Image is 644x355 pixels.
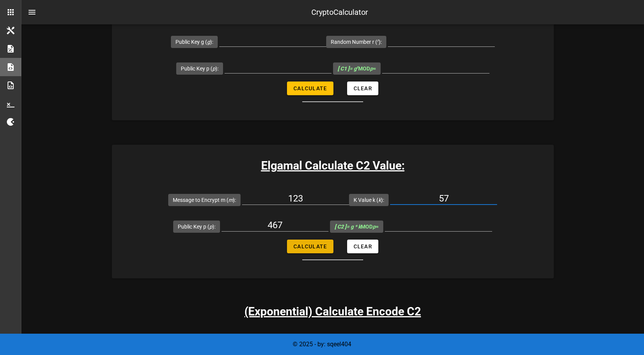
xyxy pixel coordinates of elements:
i: = g [338,66,358,72]
sup: r [377,38,379,43]
i: p [370,66,373,72]
label: K Value k ( ): [354,196,384,204]
label: Public Key p ( ): [181,65,218,72]
b: [ C2 ] [335,224,346,230]
button: nav-menu-toggle [23,3,41,21]
h3: (Exponential) Calculate Encode C2 [244,303,421,320]
label: Message to Encrypt m ( ): [173,196,236,204]
span: Calculate [293,243,327,249]
i: = g * k [335,224,361,230]
button: Calculate [287,82,333,95]
b: [ C1 ] [338,66,349,72]
button: Clear [347,82,378,95]
i: p [212,66,215,72]
button: Clear [347,240,378,253]
span: MOD = [338,66,376,72]
label: Random Number r ( ): [331,38,382,46]
i: p [209,224,212,230]
span: Calculate [293,85,327,91]
sup: r [357,65,358,70]
div: CryptoCalculator [311,6,368,18]
i: k [378,197,381,203]
i: g [207,39,210,45]
i: m [228,197,233,203]
span: © 2025 - by: sqeel404 [293,341,351,348]
label: Public Key p ( ): [178,223,215,230]
h3: Elgamal Calculate C2 Value: [112,157,554,174]
span: MOD = [335,224,379,230]
span: Clear [353,85,372,91]
label: Public Key g ( ): [175,38,213,46]
button: Calculate [287,240,333,253]
span: Clear [353,243,372,249]
i: p [373,224,376,230]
